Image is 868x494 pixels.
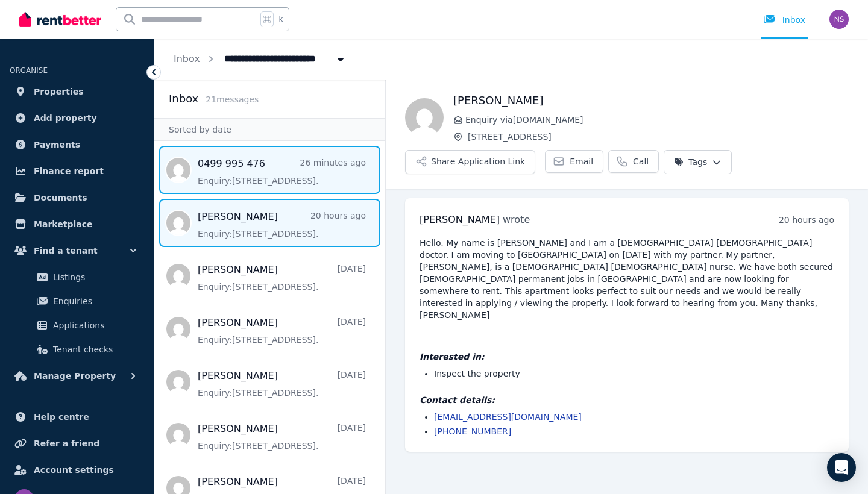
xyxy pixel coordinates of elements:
h1: [PERSON_NAME] [453,92,849,109]
span: k [278,14,283,24]
a: Add property [10,106,144,130]
a: Tenant checks [14,337,139,361]
span: wrote [503,214,530,225]
span: [PERSON_NAME] [420,214,500,225]
li: Inspect the property [434,367,834,380]
a: Marketplace [10,212,144,236]
span: Enquiry via [DOMAIN_NAME] [465,114,849,126]
span: ORGANISE [10,66,48,75]
button: Tags [664,150,732,174]
span: [STREET_ADDRESS] [468,131,849,143]
span: Marketplace [34,217,92,231]
h4: Contact details: [420,394,834,406]
img: RentBetter [19,10,101,28]
span: Listings [53,270,134,284]
span: Tenant checks [53,342,134,357]
a: Documents [10,186,144,210]
a: Refer a friend [10,431,144,455]
span: Email [570,155,593,167]
a: Help centre [10,405,144,429]
span: Call [633,155,649,167]
a: [PERSON_NAME][DATE]Enquiry:[STREET_ADDRESS]. [198,422,366,452]
a: Finance report [10,159,144,183]
button: Manage Property [10,364,144,388]
span: Help centre [34,410,89,424]
img: Niamh Courtney [405,98,444,137]
a: Email [545,150,603,173]
a: Account settings [10,458,144,482]
span: Enquiries [53,294,134,308]
span: Add property [34,111,97,125]
time: 20 hours ago [779,215,834,225]
pre: Hello. My name is [PERSON_NAME] and I am a [DEMOGRAPHIC_DATA] [DEMOGRAPHIC_DATA] doctor. I am mov... [420,237,834,321]
div: Open Intercom Messenger [827,453,856,482]
a: [PHONE_NUMBER] [434,427,511,436]
span: 21 message s [206,95,259,104]
a: [EMAIL_ADDRESS][DOMAIN_NAME] [434,412,582,422]
span: Payments [34,137,80,152]
a: [PERSON_NAME][DATE]Enquiry:[STREET_ADDRESS]. [198,369,366,399]
span: Refer a friend [34,436,99,451]
button: Share Application Link [405,150,535,174]
span: Properties [34,84,84,99]
h4: Interested in: [420,351,834,363]
h2: Inbox [169,90,198,107]
span: Applications [53,318,134,333]
span: Find a tenant [34,243,98,258]
nav: Breadcrumb [154,39,366,80]
a: [PERSON_NAME][DATE]Enquiry:[STREET_ADDRESS]. [198,316,366,346]
span: Finance report [34,164,104,178]
span: Tags [674,156,707,168]
span: Documents [34,190,87,205]
span: Account settings [34,463,114,477]
a: Call [608,150,659,173]
a: Properties [10,80,144,104]
div: Sorted by date [154,118,385,141]
a: [PERSON_NAME][DATE]Enquiry:[STREET_ADDRESS]. [198,263,366,293]
a: Applications [14,313,139,337]
div: Inbox [763,14,805,26]
a: [PERSON_NAME]20 hours agoEnquiry:[STREET_ADDRESS]. [198,210,366,240]
img: Neil Shams [829,10,849,29]
a: Listings [14,265,139,289]
span: Manage Property [34,369,116,383]
a: Inbox [174,53,200,64]
a: Enquiries [14,289,139,313]
a: 0499 995 47626 minutes agoEnquiry:[STREET_ADDRESS]. [198,157,366,187]
a: Payments [10,133,144,157]
button: Find a tenant [10,239,144,263]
